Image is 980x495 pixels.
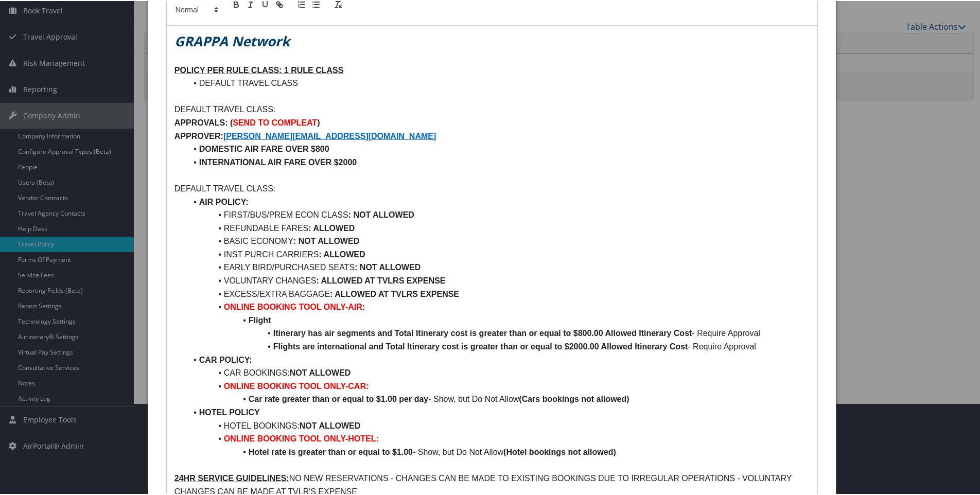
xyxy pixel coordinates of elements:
p: DEFAULT TRAVEL CLASS: [174,181,810,195]
strong: INTERNATIONAL AIR FARE OVER $2000 [199,157,357,166]
strong: (Hotel bookings not allowed) [503,447,616,455]
li: EARLY BIRD/PURCHASED SEATS [187,260,810,273]
strong: DOMESTIC AIR FARE OVER $800 [199,144,329,152]
u: POLICY PER RULE CLASS: 1 RULE CLASS [174,65,344,74]
strong: NOT ALLOWED [300,420,361,429]
strong: : ALLOWED AT TVLRS EXPENSE [330,289,459,297]
strong: APPROVALS: ( [174,117,233,126]
strong: ONLINE BOOKING TOOL ONLY-HOTEL: [224,433,379,442]
li: - Show, but Do Not Allow [187,445,810,458]
strong: ONLINE BOOKING TOOL ONLY-CAR: [224,381,369,390]
strong: ONLINE BOOKING TOOL ONLY-AIR: [224,302,365,310]
strong: HOTEL POLICY [199,407,260,416]
strong: : ALLOWED AT TVLRS EXPENSE [316,275,445,284]
strong: Car rate greater than or equal to $1.00 per day [249,394,428,402]
strong: : NOT ALLOWED [348,209,414,218]
li: REFUNDABLE FARES [187,221,810,234]
strong: Itinerary has air segments and Total Itinerary cost is greater than or equal to $800.00 Allowed I... [273,328,692,337]
strong: Hotel rate is greater than or equal to $1.00 [249,447,413,455]
li: - Require Approval [187,339,810,352]
strong: : NOT ALLOWED [293,236,359,244]
li: DEFAULT TRAVEL CLASS [187,76,810,89]
u: 24HR SERVICE GUIDELINES: [174,473,289,482]
strong: NOT ALLOWED [290,367,351,376]
strong: ) [317,117,320,126]
a: [PERSON_NAME][EMAIL_ADDRESS][DOMAIN_NAME] [223,131,436,139]
li: INST PURCH CARRIERS [187,247,810,260]
strong: (Cars bookings not allowed) [519,394,629,402]
strong: : NOT ALLOWED [355,262,421,271]
p: DEFAULT TRAVEL CLASS: [174,102,810,115]
li: HOTEL BOOKINGS: [187,418,810,432]
strong: APPROVER: [174,131,223,139]
strong: : ALLOWED [319,249,365,258]
li: - Show, but Do Not Allow [187,392,810,405]
li: CAR BOOKINGS: [187,365,810,379]
li: EXCESS/EXTRA BAGGAGE [187,287,810,300]
strong: Flight [249,315,271,324]
em: GRAPPA Network [174,31,290,49]
strong: Flights are international and Total Itinerary cost is greater than or equal to $2000.00 Allowed I... [273,341,688,350]
li: BASIC ECONOMY [187,234,810,247]
li: VOLUNTARY CHANGES [187,273,810,287]
li: - Require Approval [187,326,810,339]
li: FIRST/BUS/PREM ECON CLASS [187,207,810,221]
strong: : ALLOWED [308,223,355,232]
strong: CAR POLICY: [199,355,252,363]
strong: SEND TO COMPLEAT [233,117,317,126]
strong: AIR POLICY: [199,197,249,205]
